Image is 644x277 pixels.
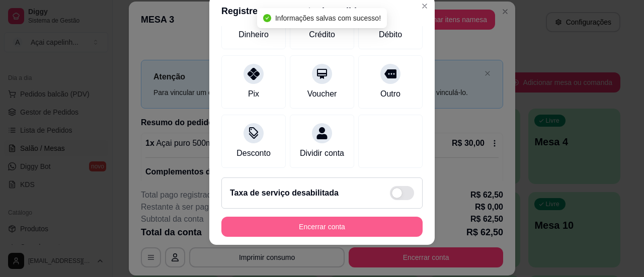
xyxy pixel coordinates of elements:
[380,88,400,100] div: Outro
[309,29,335,41] div: Crédito
[379,29,402,41] div: Débito
[248,88,259,100] div: Pix
[230,187,339,199] h2: Taxa de serviço desabilitada
[236,147,271,159] div: Desconto
[307,88,337,100] div: Voucher
[238,29,269,41] div: Dinheiro
[275,14,381,22] span: Informações salvas com sucesso!
[263,14,271,22] span: check-circle
[300,147,344,159] div: Dividir conta
[221,217,423,237] button: Encerrar conta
